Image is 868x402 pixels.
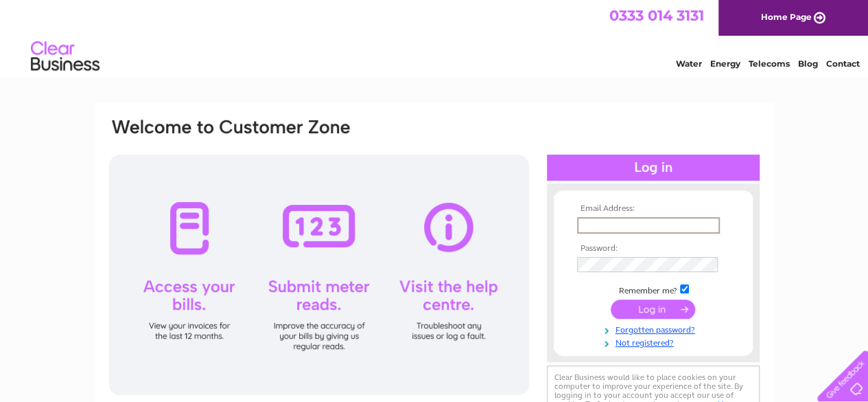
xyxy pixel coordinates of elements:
[676,58,702,69] a: Water
[710,58,740,69] a: Energy
[749,58,790,69] a: Telecoms
[574,244,733,254] th: Password:
[110,8,759,67] div: Clear Business is a trading name of Verastar Limited (registered in [GEOGRAPHIC_DATA] No. 3667643...
[609,7,704,24] a: 0333 014 3131
[798,58,818,69] a: Blog
[577,335,733,348] a: Not registered?
[30,36,100,78] img: logo.png
[702,219,713,230] img: npw-badge-icon-locked.svg
[611,300,695,319] input: Submit
[702,258,713,269] img: npw-badge-icon-locked.svg
[574,204,733,214] th: Email Address:
[574,282,733,296] td: Remember me?
[577,322,733,335] a: Forgotten password?
[826,58,860,69] a: Contact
